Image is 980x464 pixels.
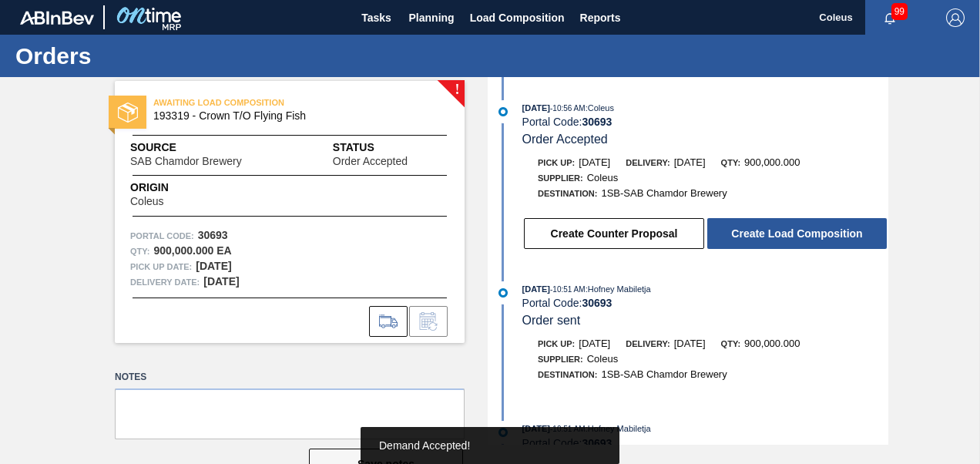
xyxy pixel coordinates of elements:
span: Delivery Date: [130,274,200,290]
div: Inform order change [409,306,448,337]
div: Portal Code: [522,116,888,128]
img: atual [498,107,508,116]
span: Pick up: [538,339,575,348]
span: Order sent [522,314,581,327]
strong: [DATE] [196,260,231,272]
span: 193319 - Crown T/O Flying Fish [153,110,433,122]
span: : Hofney Mabiletja [586,284,651,294]
strong: [DATE] [203,275,239,287]
span: [DATE] [522,424,550,433]
img: atual [498,288,508,298]
span: [DATE] [522,103,550,113]
span: Load Composition [470,8,565,27]
span: Coleus [130,196,164,207]
span: Pick up Date: [130,259,192,274]
span: [DATE] [579,156,610,168]
span: Order Accepted [333,156,408,167]
span: 99 [891,3,908,20]
span: Pick up: [538,158,575,167]
span: Tasks [360,8,394,27]
span: Portal Code: [130,228,194,244]
span: 900,000.000 [744,156,800,168]
button: Create Counter Proposal [524,218,704,249]
span: Source [130,140,288,156]
span: : Hofney Mabiletja [586,424,651,433]
div: Go to Load Composition [369,306,408,337]
span: Destination: [538,370,597,379]
span: Delivery: [626,339,670,348]
img: TNhmsLtSVTkK8tSr43FrP2fwEKptu5GPRR3wAAAABJRU5ErkJggg== [20,11,94,25]
span: : Coleus [586,103,614,113]
span: 1SB-SAB Chamdor Brewery [601,368,727,380]
span: Order Accepted [522,133,608,146]
strong: 900,000.000 EA [153,244,231,257]
span: Qty : [130,244,149,259]
span: [DATE] [522,284,550,294]
span: AWAITING LOAD COMPOSITION [153,95,369,110]
span: Demand Accepted! [379,439,470,452]
span: 900,000.000 [744,338,800,349]
span: - 10:51 AM [550,425,586,433]
span: Supplier: [538,355,583,364]
span: Coleus [587,353,618,365]
strong: 30693 [198,229,228,241]
strong: 30693 [582,116,612,128]
span: [DATE] [674,156,706,168]
span: - 10:56 AM [550,104,586,113]
span: Origin [130,180,202,196]
img: Logout [946,8,965,27]
span: Coleus [587,172,618,183]
div: Portal Code: [522,297,888,309]
span: - 10:51 AM [550,285,586,294]
span: Delivery: [626,158,670,167]
img: status [118,103,138,123]
span: [DATE] [674,338,706,349]
h1: Orders [15,47,289,65]
span: SAB Chamdor Brewery [130,156,242,167]
strong: 30693 [582,297,612,309]
span: Reports [580,8,621,27]
button: Notifications [865,7,915,29]
label: Notes [115,366,465,388]
span: Status [333,140,449,156]
span: 1SB-SAB Chamdor Brewery [601,187,727,199]
span: [DATE] [579,338,610,349]
div: Portal Code: [522,437,888,449]
span: Supplier: [538,173,583,183]
span: Qty: [721,158,740,167]
span: Qty: [721,339,740,348]
span: Destination: [538,189,597,198]
span: Planning [409,8,455,27]
button: Create Load Composition [707,218,887,249]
